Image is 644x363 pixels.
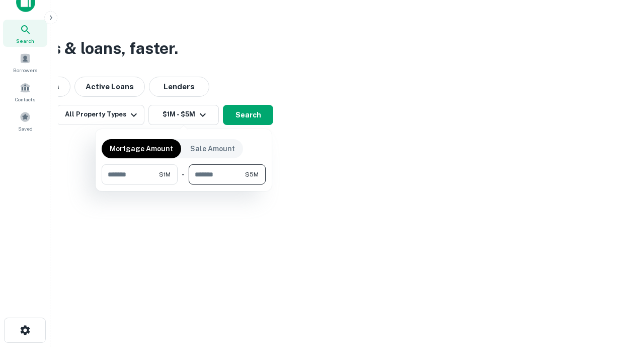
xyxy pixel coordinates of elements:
[190,143,235,154] p: Sale Amount
[110,143,173,154] p: Mortgage Amount
[182,164,185,185] div: -
[159,170,171,179] span: $1M
[245,170,259,179] span: $5M
[594,282,644,331] iframe: Chat Widget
